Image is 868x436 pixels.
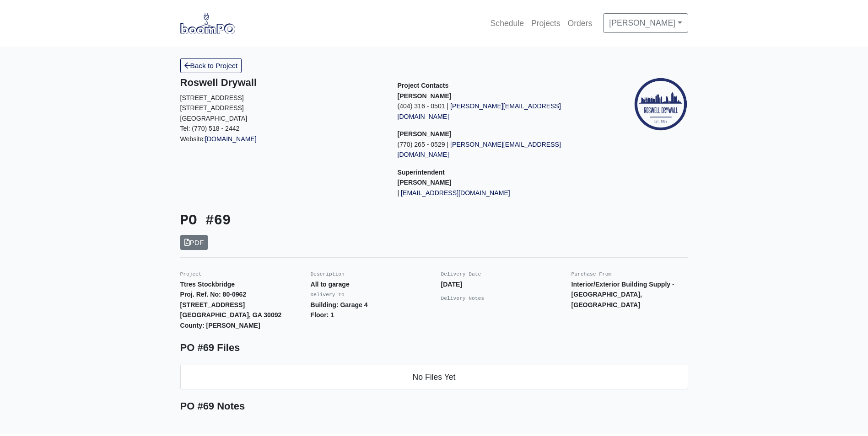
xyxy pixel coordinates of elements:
[398,141,561,159] a: [PERSON_NAME][EMAIL_ADDRESS][DOMAIN_NAME]
[311,271,345,277] small: Description
[180,93,384,103] p: [STREET_ADDRESS]
[180,301,245,308] strong: [STREET_ADDRESS]
[398,92,452,100] strong: [PERSON_NAME]
[180,113,384,124] p: [GEOGRAPHIC_DATA]
[180,103,384,113] p: [STREET_ADDRESS]
[398,102,561,120] a: [PERSON_NAME][EMAIL_ADDRESS][DOMAIN_NAME]
[311,301,368,308] strong: Building: Garage 4
[180,311,282,319] strong: [GEOGRAPHIC_DATA], GA 30092
[180,13,235,34] img: boomPO
[441,281,463,288] strong: [DATE]
[398,169,445,176] span: Superintendent
[180,322,260,329] strong: County: [PERSON_NAME]
[311,311,334,319] strong: Floor: 1
[487,13,528,33] a: Schedule
[180,342,688,354] h5: PO #69 Files
[441,271,481,277] small: Delivery Date
[398,82,449,89] span: Project Contacts
[311,292,345,298] small: Delivery To
[603,13,688,32] a: [PERSON_NAME]
[205,135,257,143] a: [DOMAIN_NAME]
[528,13,564,33] a: Projects
[571,279,688,310] p: Interior/Exterior Building Supply - [GEOGRAPHIC_DATA], [GEOGRAPHIC_DATA]
[398,130,452,138] strong: [PERSON_NAME]
[441,296,485,301] small: Delivery Notes
[180,213,427,229] h3: PO #69
[398,139,601,160] p: (770) 265 - 0529 |
[398,101,601,122] p: (404) 316 - 0501 |
[398,179,452,186] strong: [PERSON_NAME]
[180,77,384,89] h5: Roswell Drywall
[180,271,202,277] small: Project
[564,13,596,33] a: Orders
[180,77,384,144] div: Website:
[180,281,235,288] strong: Ttres Stockbridge
[180,58,242,73] a: Back to Project
[180,235,208,250] a: PDF
[180,291,247,298] strong: Proj. Ref. No: 80-0962
[180,123,384,134] p: Tel: (770) 518 - 2442
[571,271,612,277] small: Purchase From
[311,281,350,288] strong: All to garage
[180,400,688,412] h5: PO #69 Notes
[398,188,601,198] p: |
[180,365,688,389] li: No Files Yet
[399,189,510,197] a: [EMAIL_ADDRESS][DOMAIN_NAME]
